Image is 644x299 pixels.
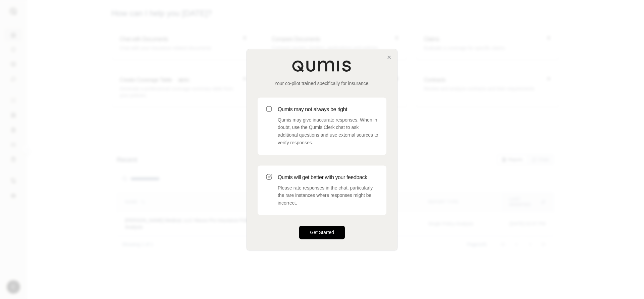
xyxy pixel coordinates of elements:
p: Please rate responses in the chat, particularly the rare instances where responses might be incor... [278,184,378,207]
p: Qumis may give inaccurate responses. When in doubt, use the Qumis Clerk chat to ask additional qu... [278,116,378,147]
h3: Qumis will get better with your feedback [278,173,378,181]
img: Qumis Logo [292,60,352,72]
h3: Qumis may not always be right [278,105,378,114]
button: Get Started [299,226,345,239]
p: Your co-pilot trained specifically for insurance. [258,80,386,87]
